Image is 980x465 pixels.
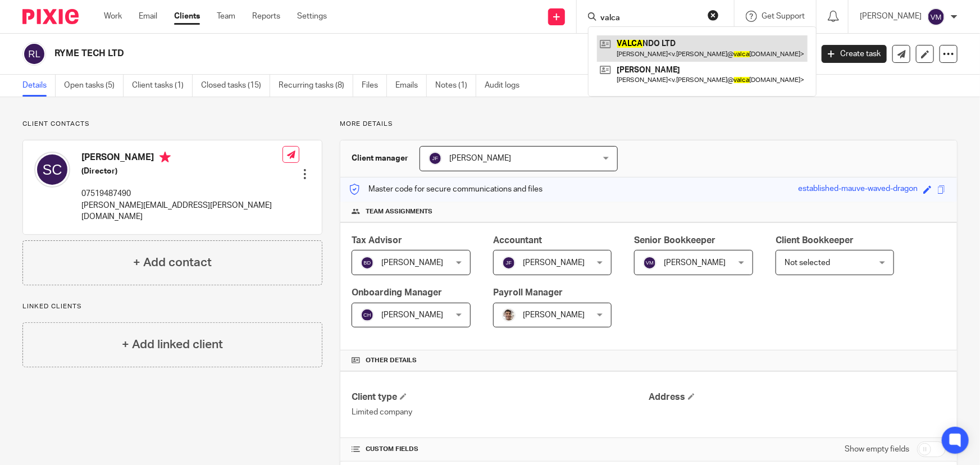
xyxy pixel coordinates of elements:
a: Closed tasks (15) [201,75,270,97]
label: Show empty fields [845,444,909,455]
img: PXL_20240409_141816916.jpg [502,308,516,322]
span: [PERSON_NAME] [523,311,585,319]
span: Accountant [493,236,542,245]
span: [PERSON_NAME] [381,311,443,319]
p: [PERSON_NAME] [860,11,922,22]
span: Tax Advisor [352,236,402,245]
h5: (Director) [81,166,282,177]
p: More details [340,120,958,129]
h3: Client manager [352,153,408,164]
span: Other details [366,356,417,365]
a: Create task [822,45,887,63]
h4: Client type [352,391,649,403]
a: Client tasks (1) [132,75,193,97]
a: Recurring tasks (8) [279,75,353,97]
a: Open tasks (5) [64,75,124,97]
h2: RYME TECH LTD [54,48,655,60]
span: Onboarding Manager [352,288,442,297]
a: Files [362,75,387,97]
span: Not selected [785,259,830,267]
input: Search [599,13,700,24]
span: [PERSON_NAME] [449,154,511,162]
a: Work [104,11,122,22]
img: svg%3E [361,308,374,322]
h4: Address [649,391,946,403]
p: Linked clients [22,302,322,311]
i: Primary [159,152,171,163]
h4: + Add contact [133,254,212,271]
span: Senior Bookkeeper [634,236,715,245]
img: Pixie [22,9,79,24]
span: Get Support [762,12,805,20]
div: established-mauve-waved-dragon [798,183,918,196]
a: Email [139,11,157,22]
img: svg%3E [643,256,657,270]
img: svg%3E [34,152,70,188]
a: Team [217,11,235,22]
a: Details [22,75,56,97]
span: Client Bookkeeper [776,236,854,245]
img: svg%3E [361,256,374,270]
a: Clients [174,11,200,22]
span: Payroll Manager [493,288,563,297]
p: 07519487490 [81,188,282,199]
p: Limited company [352,407,649,418]
h4: [PERSON_NAME] [81,152,282,166]
p: Master code for secure communications and files [349,184,543,195]
a: Reports [252,11,280,22]
a: Settings [297,11,327,22]
a: Audit logs [485,75,528,97]
span: [PERSON_NAME] [381,259,443,267]
p: [PERSON_NAME][EMAIL_ADDRESS][PERSON_NAME][DOMAIN_NAME] [81,200,282,223]
img: svg%3E [927,8,945,26]
button: Clear [708,10,719,21]
h4: + Add linked client [122,336,223,353]
span: [PERSON_NAME] [523,259,585,267]
a: Notes (1) [435,75,476,97]
h4: CUSTOM FIELDS [352,445,649,454]
img: svg%3E [22,42,46,66]
span: Team assignments [366,207,432,216]
span: [PERSON_NAME] [664,259,726,267]
a: Emails [395,75,427,97]
p: Client contacts [22,120,322,129]
img: svg%3E [429,152,442,165]
img: svg%3E [502,256,516,270]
